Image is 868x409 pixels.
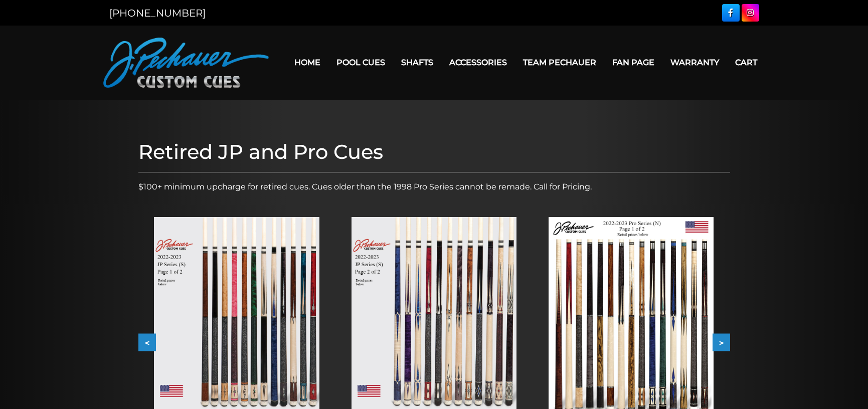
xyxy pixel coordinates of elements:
button: > [713,334,730,351]
button: < [138,334,156,351]
a: Fan Page [604,50,662,75]
img: Pechauer Custom Cues [103,38,269,88]
a: Home [286,50,328,75]
p: $100+ minimum upcharge for retired cues. Cues older than the 1998 Pro Series cannot be remade. Ca... [138,181,730,193]
a: Accessories [441,50,515,75]
a: [PHONE_NUMBER] [109,7,206,19]
a: Shafts [393,50,441,75]
a: Cart [727,50,765,75]
a: Warranty [662,50,727,75]
a: Pool Cues [328,50,393,75]
div: Carousel Navigation [138,334,730,351]
a: Team Pechauer [515,50,604,75]
h1: Retired JP and Pro Cues [138,140,730,164]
